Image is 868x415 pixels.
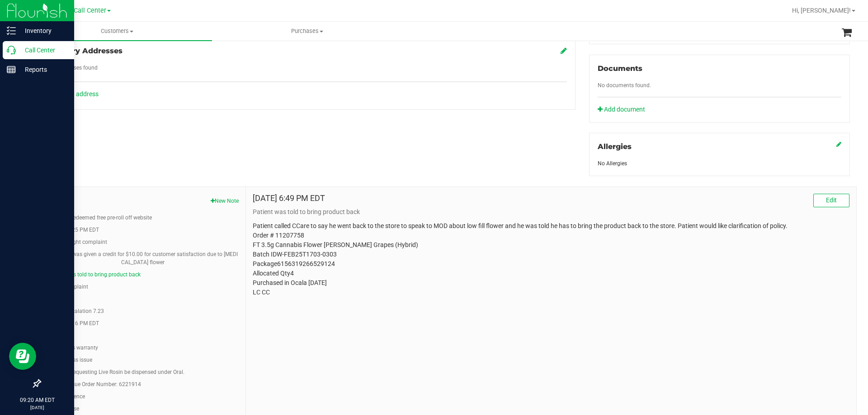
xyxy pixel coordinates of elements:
[4,396,70,404] p: 09:20 AM EDT
[47,368,184,376] button: Patient is requesting Live Rosin be dispensed under Oral.
[598,142,632,151] span: Allergies
[47,238,107,246] button: Flower weight complaint
[74,7,106,14] span: Call Center
[212,27,402,35] span: Purchases
[47,214,152,222] button: customer redeemed free pre-roll off website
[598,64,642,73] span: Documents
[16,64,70,75] p: Reports
[7,26,16,35] inline-svg: Inventory
[598,82,651,89] span: No documents found.
[16,45,70,56] p: Call Center
[47,307,104,315] button: Patient Escalation 7.23
[48,47,123,55] span: Delivery Addresses
[47,270,141,279] button: Patient was told to bring product back
[211,197,239,205] button: New Note
[598,159,841,168] div: No Allergies
[16,25,70,36] p: Inventory
[253,194,325,203] h4: [DATE] 6:49 PM EDT
[7,65,16,74] inline-svg: Reports
[9,343,36,370] iframe: Resource center
[253,207,849,217] p: Patient was told to bring product back
[212,22,402,41] a: Purchases
[22,22,212,41] a: Customers
[598,105,650,114] a: Add document
[7,46,16,55] inline-svg: Call Center
[253,221,849,297] p: Patient called CCare to say he went back to the store to speak to MOD about low fill flower and h...
[792,7,851,14] span: Hi, [PERSON_NAME]!
[4,404,70,411] p: [DATE]
[47,194,239,205] span: Notes
[47,250,239,266] button: customer was given a credit for $10.00 for customer satisfaction due to [MEDICAL_DATA] flower
[22,27,212,35] span: Customers
[47,380,141,388] button: Product issue Order Number: 6221914
[826,196,837,204] span: Edit
[813,194,849,207] button: Edit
